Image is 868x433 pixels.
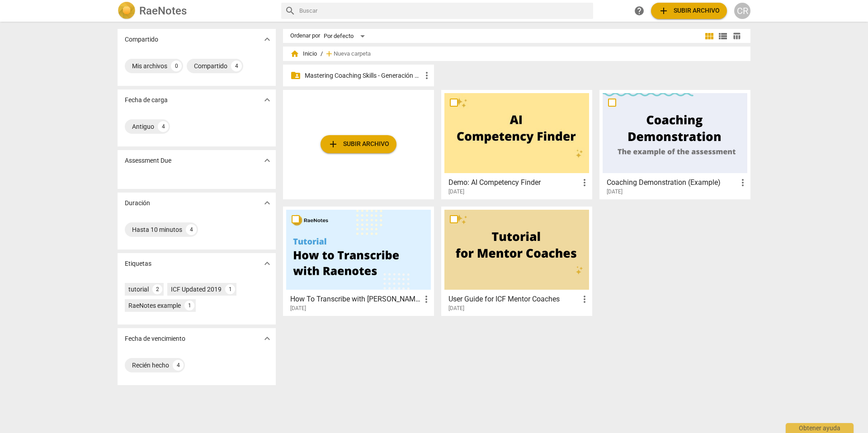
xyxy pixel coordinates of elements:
[132,61,167,71] div: Mis archivos
[286,210,431,312] a: How To Transcribe with [PERSON_NAME][DATE]
[325,49,334,58] span: add
[262,94,273,105] span: expand_more
[607,177,737,188] h3: Coaching Demonstration (Example)
[173,360,184,371] div: 4
[321,135,396,153] button: Subir
[186,224,197,235] div: 4
[132,225,182,234] div: Hasta 10 minutos
[285,5,296,16] span: search
[444,93,589,195] a: Demo: AI Competency Finder[DATE]
[260,196,274,210] button: Mostrar más
[786,423,854,433] div: Obtener ayuda
[704,31,715,42] span: view_module
[732,32,741,40] span: table_chart
[634,5,645,16] span: help
[324,29,368,43] div: Por defecto
[171,61,182,71] div: 0
[328,139,339,150] span: add
[132,122,154,131] div: Antiguo
[231,61,242,71] div: 4
[171,285,222,294] div: ICF Updated 2019
[125,156,171,165] p: Assessment Due
[125,334,185,344] p: Fecha de vencimiento
[737,177,748,188] span: more_vert
[603,93,747,195] a: Coaching Demonstration (Example)[DATE]
[152,284,162,294] div: 2
[139,5,187,17] h2: RaeNotes
[607,188,623,196] span: [DATE]
[118,2,136,20] img: Logo
[225,284,235,294] div: 1
[260,257,274,270] button: Mostrar más
[448,305,464,312] span: [DATE]
[128,285,149,294] div: tutorial
[290,305,306,312] span: [DATE]
[184,301,194,311] div: 1
[262,198,273,208] span: expand_more
[125,95,168,105] p: Fecha de carga
[125,259,151,268] p: Etiquetas
[128,301,181,310] div: RaeNotes example
[448,294,579,305] h3: User Guide for ICF Mentor Coaches
[299,4,590,18] input: Buscar
[118,2,274,20] a: LogoRaeNotes
[262,258,273,269] span: expand_more
[260,33,274,46] button: Mostrar más
[658,5,669,16] span: add
[328,139,389,150] span: Subir archivo
[651,3,727,19] button: Subir
[448,177,579,188] h3: Demo: AI Competency Finder
[579,177,590,188] span: more_vert
[334,51,371,57] span: Nueva carpeta
[631,3,647,19] a: Obtener ayuda
[260,154,274,167] button: Mostrar más
[579,294,590,305] span: more_vert
[290,33,320,39] div: Ordenar por
[658,5,720,16] span: Subir archivo
[321,51,323,57] span: /
[421,294,432,305] span: more_vert
[734,3,750,19] button: CR
[125,35,158,44] p: Compartido
[444,210,589,312] a: User Guide for ICF Mentor Coaches[DATE]
[305,71,421,80] p: Mastering Coaching Skills - Generación 31
[158,121,169,132] div: 4
[290,70,301,81] span: folder_shared
[716,29,730,43] button: Lista
[132,361,169,370] div: Recién hecho
[262,333,273,344] span: expand_more
[260,332,274,345] button: Mostrar más
[730,29,743,43] button: Tabla
[125,198,150,208] p: Duración
[290,294,421,305] h3: How To Transcribe with RaeNotes
[262,34,273,45] span: expand_more
[290,49,317,58] span: Inicio
[194,61,227,71] div: Compartido
[262,155,273,166] span: expand_more
[703,29,716,43] button: Cuadrícula
[421,70,432,81] span: more_vert
[448,188,464,196] span: [DATE]
[260,93,274,107] button: Mostrar más
[717,31,728,42] span: view_list
[290,49,299,58] span: home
